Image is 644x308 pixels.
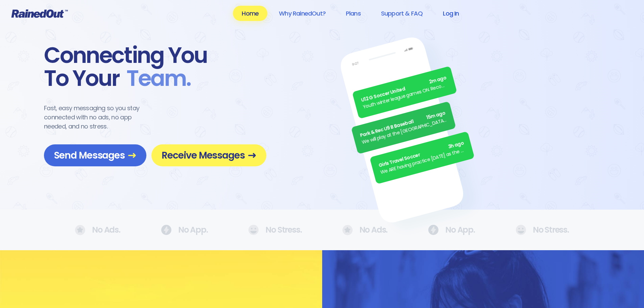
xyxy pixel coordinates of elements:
[248,225,259,235] img: No Ads.
[516,225,526,235] img: No Ads.
[359,110,446,139] div: Park & Rec U9 B Baseball
[342,225,353,235] img: No Ads.
[162,149,256,161] span: Receive Messages
[44,103,152,131] div: Fast, easy messaging so you stay connected with no ads, no app needed, and no stress.
[426,110,446,121] span: 15m ago
[428,225,438,235] img: No Ads.
[378,140,465,169] div: Girls Travel Soccer
[75,225,120,235] div: No Ads.
[75,225,85,235] img: No Ads.
[380,146,467,176] div: We ARE having practice [DATE] as the sun is finally out.
[151,144,266,166] a: Receive Messages
[362,81,449,111] div: Youth winter league games ON. Recommend running shoes/sneakers for players as option for footwear.
[248,225,302,235] div: No Stress.
[361,116,448,146] div: We will play at the [GEOGRAPHIC_DATA]. Wear white, be at the field by 5pm.
[516,225,569,235] div: No Stress.
[428,225,475,235] div: No App.
[342,225,388,235] div: No Ads.
[434,6,468,21] a: Log In
[161,225,208,235] div: No App.
[447,140,464,151] span: 3h ago
[54,149,136,161] span: Send Messages
[44,144,146,166] a: Send Messages
[372,6,431,21] a: Support & FAQ
[161,225,171,235] img: No Ads.
[233,6,267,21] a: Home
[337,6,369,21] a: Plans
[360,74,447,104] div: U12 G Soccer United
[270,6,334,21] a: Why RainedOut?
[428,74,447,86] span: 2m ago
[120,67,191,90] span: Team .
[44,44,266,90] div: Connecting You To Your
